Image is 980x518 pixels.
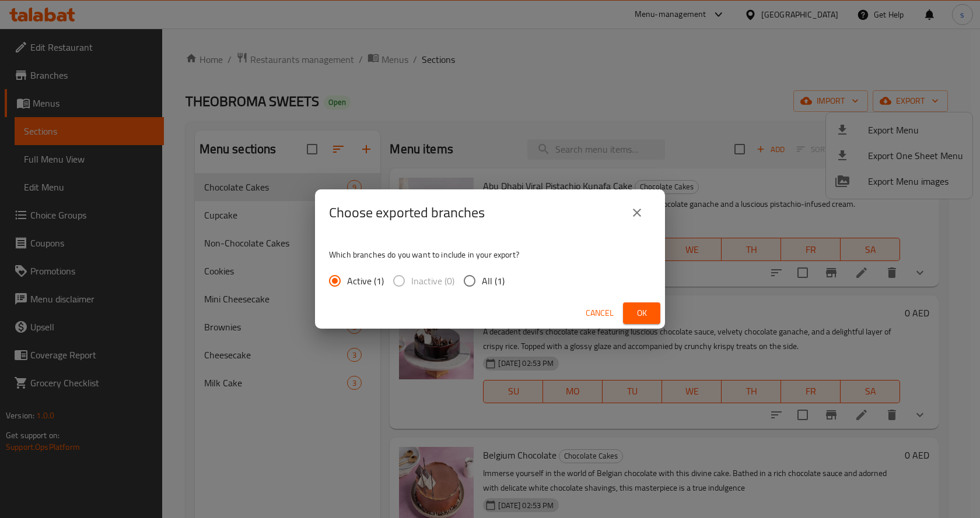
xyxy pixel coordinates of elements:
span: All (1) [482,274,505,288]
span: Cancel [586,306,614,320]
button: Cancel [581,302,618,324]
button: Ok [623,302,660,324]
span: Active (1) [347,274,384,288]
h2: Choose exported branches [329,203,485,222]
span: Ok [632,306,651,320]
span: Inactive (0) [411,274,454,288]
p: Which branches do you want to include in your export? [329,249,651,260]
button: close [623,199,651,227]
